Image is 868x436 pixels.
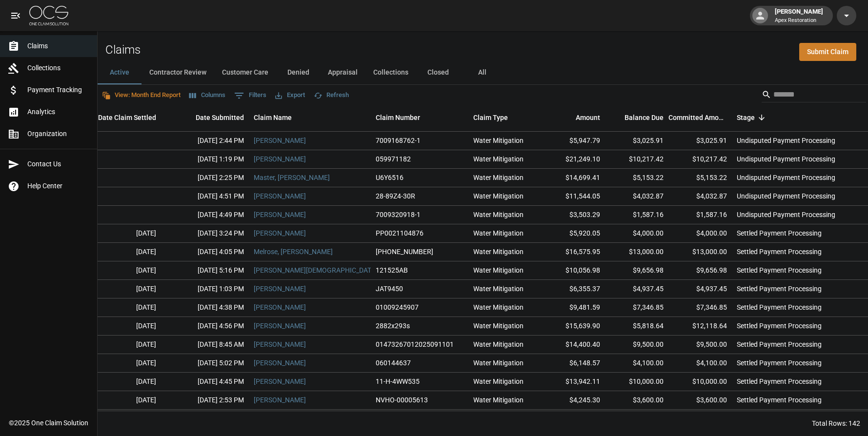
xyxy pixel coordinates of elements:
[98,391,161,410] div: [DATE]
[668,169,732,187] div: $5,153.22
[214,61,276,84] button: Customer Care
[98,354,161,373] div: [DATE]
[737,136,835,145] div: Undisputed Payment Processing
[668,150,732,169] div: $10,217.42
[473,136,524,145] div: Water Mitigation
[737,358,822,368] div: Settled Payment Processing
[605,410,668,428] div: $9,273.43
[161,410,249,428] div: [DATE] 7:32 PM
[668,298,732,317] div: $7,346.85
[98,104,156,131] div: Date Claim Settled
[605,298,668,317] div: $7,346.85
[737,210,835,219] div: Undisputed Payment Processing
[473,154,524,164] div: Water Mitigation
[254,154,306,164] a: [PERSON_NAME]
[668,261,732,280] div: $9,656.98
[542,373,605,391] div: $13,942.11
[320,61,365,84] button: Appraisal
[254,210,306,219] a: [PERSON_NAME]
[737,377,822,386] div: Settled Payment Processing
[668,224,732,243] div: $4,000.00
[473,377,524,386] div: Water Mitigation
[254,228,306,238] a: [PERSON_NAME]
[27,159,89,169] span: Contact Us
[542,261,605,280] div: $10,056.98
[98,336,161,354] div: [DATE]
[98,261,161,280] div: [DATE]
[376,228,424,238] div: PP0021104876
[473,265,524,275] div: Water Mitigation
[161,169,249,187] div: [DATE] 2:25 PM
[542,410,605,428] div: $25,399.98
[542,354,605,373] div: $6,148.57
[254,302,306,312] a: [PERSON_NAME]
[737,284,822,294] div: Settled Payment Processing
[473,210,524,219] div: Water Mitigation
[605,169,668,187] div: $5,153.22
[668,391,732,410] div: $3,600.00
[737,247,822,257] div: Settled Payment Processing
[668,132,732,150] div: $3,025.91
[254,339,306,349] a: [PERSON_NAME]
[473,228,524,238] div: Water Mitigation
[371,104,468,131] div: Claim Number
[668,280,732,298] div: $4,937.45
[6,6,25,25] button: open drawer
[105,43,141,57] h2: Claims
[254,284,306,294] a: [PERSON_NAME]
[737,228,822,238] div: Settled Payment Processing
[161,298,249,317] div: [DATE] 4:38 PM
[376,210,421,219] div: 7009320918-1
[98,104,161,131] div: Date Claim Settled
[376,377,420,386] div: 11-H-4WW535
[473,321,524,331] div: Water Mitigation
[98,317,161,336] div: [DATE]
[254,377,306,386] a: [PERSON_NAME]
[161,317,249,336] div: [DATE] 4:56 PM
[473,247,524,257] div: Water Mitigation
[376,191,415,201] div: 28-89Z4-30R
[273,88,307,103] button: Export
[161,150,249,169] div: [DATE] 1:19 PM
[161,187,249,206] div: [DATE] 4:51 PM
[27,107,89,117] span: Analytics
[542,280,605,298] div: $6,355.37
[254,395,306,405] a: [PERSON_NAME]
[542,298,605,317] div: $9,481.59
[542,317,605,336] div: $15,639.90
[27,181,89,191] span: Help Center
[27,41,89,51] span: Claims
[668,354,732,373] div: $4,100.00
[812,418,860,428] div: Total Rows: 142
[737,302,822,312] div: Settled Payment Processing
[473,395,524,405] div: Water Mitigation
[161,224,249,243] div: [DATE] 3:24 PM
[161,354,249,373] div: [DATE] 5:02 PM
[737,339,822,349] div: Settled Payment Processing
[605,336,668,354] div: $9,500.00
[625,104,664,131] div: Balance Due
[542,169,605,187] div: $14,699.41
[98,298,161,317] div: [DATE]
[668,104,727,131] div: Committed Amount
[98,280,161,298] div: [DATE]
[161,206,249,224] div: [DATE] 4:49 PM
[605,187,668,206] div: $4,032.87
[311,88,351,103] button: Refresh
[460,61,504,84] button: All
[473,302,524,312] div: Water Mitigation
[668,317,732,336] div: $12,118.64
[737,154,835,164] div: Undisputed Payment Processing
[668,336,732,354] div: $9,500.00
[141,61,214,84] button: Contractor Review
[605,104,668,131] div: Balance Due
[27,63,89,73] span: Collections
[98,410,161,428] div: [DATE]
[376,173,404,182] div: U6Y6516
[161,132,249,150] div: [DATE] 2:44 PM
[473,339,524,349] div: Water Mitigation
[254,173,330,182] a: Master, [PERSON_NAME]
[376,339,454,349] div: 01473267012025091101
[737,321,822,331] div: Settled Payment Processing
[473,358,524,368] div: Water Mitigation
